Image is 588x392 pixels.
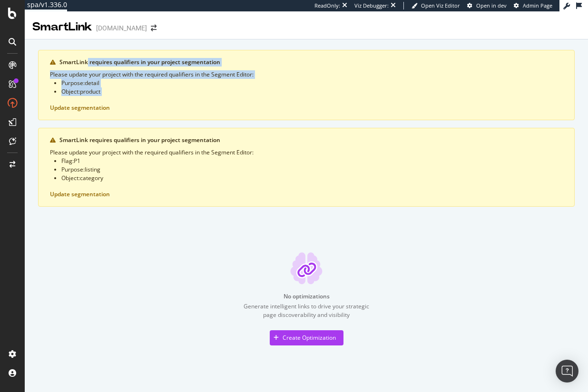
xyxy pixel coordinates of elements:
div: Please update your project with the required qualifiers in the Segment Editor: [50,70,563,96]
img: B911hIDl.svg [290,252,323,285]
div: SmartLink requires qualifiers in your project segmentation [59,58,563,67]
div: Please update your project with the required qualifiers in the Segment Editor: [50,148,563,182]
span: Open in dev [476,2,507,9]
div: [DOMAIN_NAME] [96,23,147,33]
div: ReadOnly: [314,2,340,10]
span: Admin Page [523,2,552,9]
li: Purpose : listing [61,165,563,174]
div: Generate intelligent links to drive your strategic page discoverability and visibility [240,302,373,318]
div: warning banner [38,128,575,207]
div: Open Intercom Messenger [556,360,578,382]
li: Object : product [61,87,563,96]
a: Open Viz Editor [412,2,460,10]
li: Flag : P1 [61,157,563,165]
div: No optimizations [284,292,330,300]
div: SmartLink requires qualifiers in your project segmentation [59,136,563,144]
li: Object : category [61,174,563,182]
div: Viz Debugger: [354,2,389,10]
div: warning banner [38,50,575,120]
div: arrow-right-arrow-left [151,25,157,31]
div: SmartLink [32,19,92,35]
button: Update segmentation [50,191,110,198]
button: Update segmentation [50,105,110,111]
li: Purpose : detail [61,79,563,87]
span: Open Viz Editor [421,2,460,9]
button: Create Optimization [270,330,343,345]
div: Create Optimization [283,334,336,342]
a: Admin Page [514,2,552,10]
a: Open in dev [467,2,507,10]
